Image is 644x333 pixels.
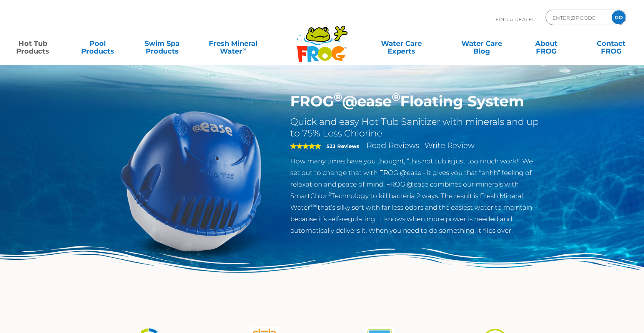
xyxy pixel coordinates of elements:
[361,36,443,51] a: Water CareExperts
[521,36,572,51] a: AboutFROG
[290,143,321,149] span: 5
[72,36,123,51] a: PoolProducts
[612,10,626,24] input: GO
[328,191,331,197] sup: ®
[326,143,359,149] strong: 523 Reviews
[366,141,419,150] a: Read Reviews
[392,90,400,104] sup: ®
[424,141,474,150] a: Write Review
[457,36,507,51] a: Water CareBlog
[496,10,536,29] p: Find A Dealer
[293,15,352,62] img: Frog Products Logo
[290,155,541,236] p: How many times have you thought, “this hot tub is just too much work!” We set out to change that ...
[334,90,342,104] sup: ®
[137,36,187,51] a: Swim SpaProducts
[586,36,636,51] a: ContactFROG
[8,36,58,51] a: Hot TubProducts
[290,92,541,110] h1: FROG @ease Floating System
[242,46,246,52] sup: ∞
[202,36,265,51] a: Fresh MineralWater∞
[103,92,279,269] img: hot-tub-product-atease-system.png
[310,203,318,209] sup: ®∞
[290,116,541,139] h2: Quick and easy Hot Tub Sanitizer with minerals and up to 75% Less Chlorine
[421,142,423,150] span: |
